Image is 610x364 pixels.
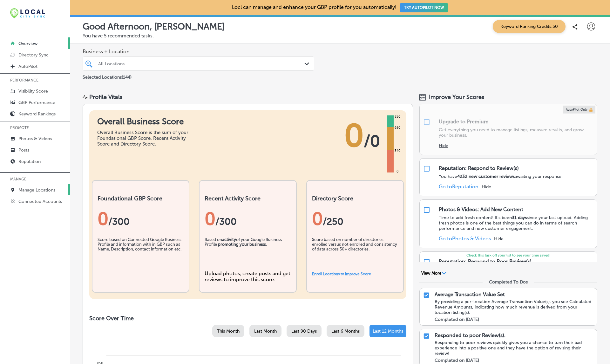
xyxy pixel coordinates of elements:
div: Score based on number of directories enrolled versus not enrolled and consistency of data across ... [312,237,398,269]
span: Last 6 Months [331,328,360,334]
p: Visibility Score [18,88,48,94]
div: Completed To Dos [489,279,528,285]
div: 0 [312,208,398,229]
span: Business + Location [83,49,314,55]
p: Directory Sync [18,52,49,58]
div: 340 [393,148,402,153]
p: You have 5 recommended tasks. [83,33,597,39]
span: Last 90 Days [291,328,317,334]
p: Responded to poor Review(s). [435,332,505,338]
span: Improve Your Scores [429,94,484,101]
p: AutoPilot [18,64,37,69]
a: Enroll Locations to Improve Score [312,272,371,276]
strong: 4232 new customer reviews [457,174,515,179]
p: Posts [18,147,29,153]
a: Go toReputation [439,184,478,190]
img: 12321ecb-abad-46dd-be7f-2600e8d3409flocal-city-sync-logo-rectangle.png [10,8,45,18]
button: Hide [439,143,448,148]
h1: Overall Business Score [97,117,193,127]
span: Keyword Ranking Credits: 50 [493,20,566,33]
button: TRY AUTOPILOT NOW [400,3,448,12]
div: 0 [395,169,400,174]
span: Last Month [254,328,277,334]
button: View More [419,270,448,276]
button: Hide [482,184,491,190]
span: This Month [217,328,240,334]
label: Completed on [DATE] [435,358,479,363]
p: Time to add fresh content! It's been since your last upload. Adding fresh photos is one of the be... [439,215,594,231]
div: Responding to poor reviews quickly gives you a chance to turn their bad experience into a positiv... [435,340,594,356]
h2: Foundational GBP Score [98,195,184,202]
p: Good Afternoon, [PERSON_NAME] [83,21,225,32]
div: 0 [205,208,291,229]
div: Reputation: Respond to Review(s) [439,165,519,171]
span: /300 [215,216,237,227]
p: Overview [18,41,37,46]
label: Completed on [DATE] [435,317,479,322]
div: 0 [98,208,184,229]
b: promoting your business [218,242,266,247]
div: Photos & Videos: Add New Content [439,206,523,212]
div: Based on of your Google Business Profile . [205,237,291,269]
span: / 300 [108,216,130,227]
div: Upload photos, create posts and get reviews to improve this score. [205,270,291,283]
div: By providing a per-location Average Transaction Value(s), you see Calculated Revenue Amounts, ind... [435,299,594,315]
div: Profile Vitals [89,94,122,101]
p: GBP Performance [18,100,55,105]
b: activity [222,237,236,242]
div: 850 [393,114,402,119]
span: /250 [323,216,343,227]
a: Go toPhotos & Videos [439,236,491,242]
div: Overall Business Score is the sum of your Foundational GBP Score, Recent Activity Score and Direc... [97,130,193,147]
div: Score based on Connected Google Business Profile and information with in GBP such as Name, Descri... [98,237,184,269]
p: Check this task off your list to see your time saved! [420,253,597,257]
h2: Recent Activity Score [205,195,291,202]
span: / 0 [364,132,380,151]
div: 680 [393,125,402,130]
h2: Directory Score [312,195,398,202]
p: Reputation [18,159,41,164]
span: Last 12 Months [373,328,403,334]
p: Photos & Videos [18,136,52,141]
div: Reputation: Respond to Poor Review(s) [439,258,532,264]
h2: Score Over Time [89,315,406,322]
button: Hide [494,236,504,242]
p: Manage Locations [18,187,55,193]
p: Average Transaction Value Set [435,291,505,297]
p: Connected Accounts [18,199,62,204]
p: You have awaiting your response. [439,174,563,179]
strong: 31 days [512,215,527,220]
span: 0 [344,117,364,155]
div: All Locations [98,61,305,66]
p: Keyword Rankings [18,111,56,117]
p: Selected Locations ( 144 ) [83,72,132,80]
